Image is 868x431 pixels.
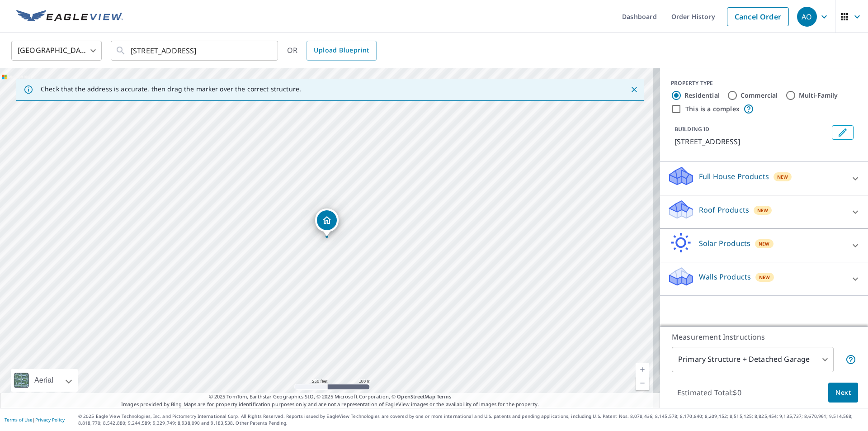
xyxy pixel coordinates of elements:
[5,417,65,422] p: |
[636,376,649,390] a: Current Level 17, Zoom Out
[699,204,749,215] p: Roof Products
[741,91,778,100] label: Commercial
[672,347,834,372] div: Primary Structure + Detached Garage
[797,7,817,27] div: AO
[672,332,856,342] p: Measurement Instructions
[667,199,861,225] div: Roof ProductsNew
[675,125,709,133] p: BUILDING ID
[11,38,102,63] div: [GEOGRAPHIC_DATA]
[670,383,749,403] p: Estimated Total: $0
[315,208,339,237] div: Dropped pin, building 1, Residential property, 19187 Chapel Creek Dr Boca Raton, FL 33434
[628,84,640,95] button: Close
[699,171,769,182] p: Full House Products
[699,271,751,282] p: Walls Products
[684,91,720,100] label: Residential
[5,417,33,423] a: Terms of Use
[307,41,376,61] a: Upload Blueprint
[671,79,857,87] div: PROPERTY TYPE
[757,207,769,214] span: New
[314,45,369,56] span: Upload Blueprint
[828,383,858,403] button: Next
[41,85,301,93] p: Check that the address is accurate, then drag the marker over the correct structure.
[685,104,740,114] label: This is a complex
[667,266,861,292] div: Walls ProductsNew
[759,274,770,281] span: New
[11,369,78,392] div: Aerial
[759,240,770,247] span: New
[437,393,452,400] a: Terms
[209,393,452,401] span: © 2025 TomTom, Earthstar Geographics SIO, © 2025 Microsoft Corporation, ©
[397,393,435,400] a: OpenStreetMap
[667,166,861,191] div: Full House ProductsNew
[799,91,838,100] label: Multi-Family
[727,7,789,26] a: Cancel Order
[777,173,788,180] span: New
[16,10,123,24] img: EV Logo
[287,41,377,61] div: OR
[835,387,851,398] span: Next
[636,363,649,376] a: Current Level 17, Zoom In
[131,38,259,63] input: Search by address or latitude-longitude
[35,417,65,423] a: Privacy Policy
[845,354,856,365] span: Your report will include the primary structure and a detached garage if one exists.
[32,369,56,392] div: Aerial
[699,238,750,249] p: Solar Products
[78,413,863,426] p: © 2025 Eagle View Technologies, Inc. and Pictometry International Corp. All Rights Reserved. Repo...
[832,125,854,140] button: Edit building 1
[675,136,828,147] p: [STREET_ADDRESS]
[667,232,861,258] div: Solar ProductsNew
